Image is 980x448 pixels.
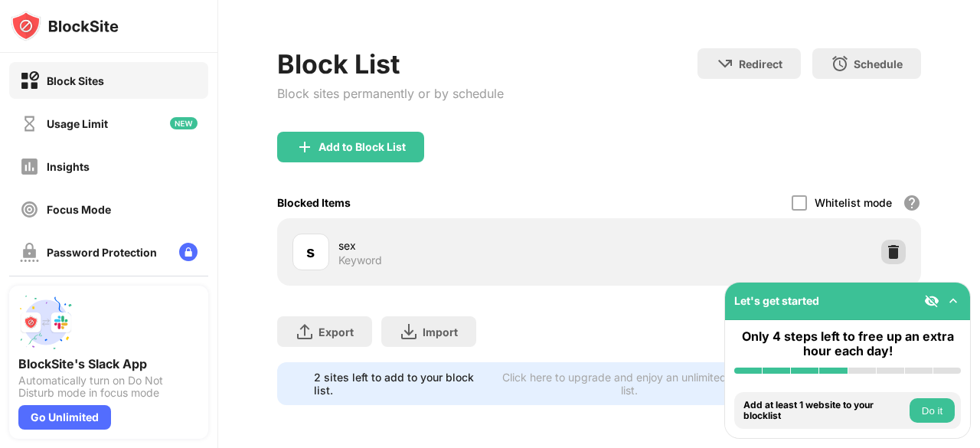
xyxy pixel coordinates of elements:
img: new-icon.svg [170,117,198,129]
div: BlockSite's Slack App [18,356,199,371]
img: eye-not-visible.svg [924,293,939,309]
div: Insights [47,160,90,173]
div: Export [318,325,354,338]
div: Block sites permanently or by schedule [277,86,504,101]
div: Click here to upgrade and enjoy an unlimited block list. [498,371,761,397]
img: insights-off.svg [20,157,39,176]
img: lock-menu.svg [179,243,198,261]
div: Schedule [854,57,903,70]
div: Blocked Items [277,196,351,209]
div: Add at least 1 website to your blocklist [743,400,906,422]
button: Do it [910,398,955,423]
img: time-usage-off.svg [20,114,39,133]
img: focus-off.svg [20,200,39,219]
img: push-slack.svg [18,295,73,350]
div: Only 4 steps left to free up an extra hour each day! [734,329,961,358]
div: Let's get started [734,294,819,307]
img: omni-setup-toggle.svg [946,293,961,309]
div: Automatically turn on Do Not Disturb mode in focus mode [18,374,199,399]
img: logo-blocksite.svg [11,11,119,41]
div: Whitelist mode [815,196,892,209]
div: Focus Mode [47,203,111,216]
div: Redirect [739,57,782,70]
img: password-protection-off.svg [20,243,39,262]
div: Block Sites [47,74,104,87]
div: 2 sites left to add to your block list. [314,371,488,397]
div: Password Protection [47,246,157,259]
div: Go Unlimited [18,405,111,430]
img: block-on.svg [20,71,39,90]
div: Import [423,325,458,338]
div: Keyword [338,253,382,267]
div: Usage Limit [47,117,108,130]
div: sex [338,237,599,253]
div: s [306,240,315,263]
div: Add to Block List [318,141,406,153]
div: Block List [277,48,504,80]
